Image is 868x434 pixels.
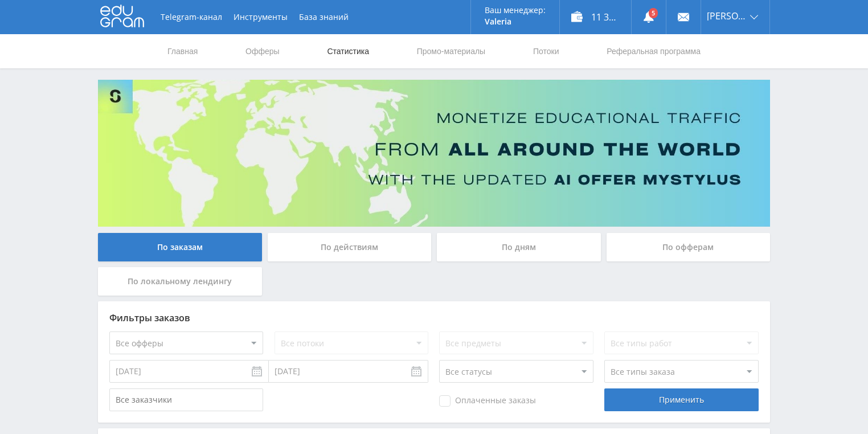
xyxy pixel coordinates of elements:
[605,34,702,68] a: Реферальная программа
[326,34,370,68] a: Статистика
[532,34,560,68] a: Потоки
[268,233,432,261] div: По действиям
[98,80,770,227] img: Banner
[98,267,262,296] div: По локальному лендингу
[485,17,546,26] p: Valeria
[707,11,747,21] span: [PERSON_NAME]
[109,388,263,411] input: Все заказчики
[439,395,536,407] span: Оплаченные заказы
[244,34,281,68] a: Офферы
[166,34,199,68] a: Главная
[607,233,771,261] div: По офферам
[416,34,486,68] a: Промо-материалы
[437,233,601,261] div: По дням
[98,233,262,261] div: По заказам
[485,6,546,15] p: Ваш менеджер:
[604,388,758,411] div: Применить
[109,313,759,323] div: Фильтры заказов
